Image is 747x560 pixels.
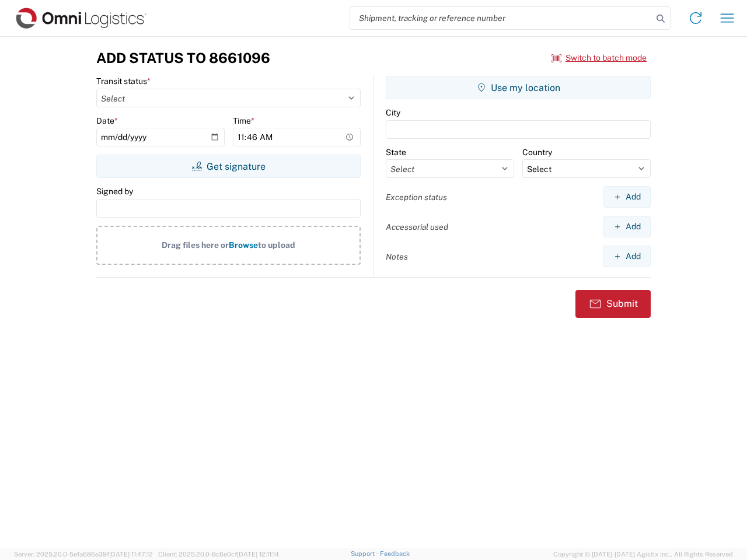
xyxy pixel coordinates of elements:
[96,116,118,126] label: Date
[553,549,733,559] span: Copyright © [DATE]-[DATE] Agistix Inc., All Rights Reserved
[96,186,133,197] label: Signed by
[96,76,151,86] label: Transit status
[229,240,258,250] span: Browse
[109,551,153,558] span: [DATE] 11:47:12
[603,186,651,208] button: Add
[162,240,229,250] span: Drag files here or
[258,240,295,250] span: to upload
[350,7,652,29] input: Shipment, tracking or reference number
[386,76,651,99] button: Use my location
[575,290,651,318] button: Submit
[522,147,552,157] label: Country
[237,551,279,558] span: [DATE] 12:11:14
[386,222,448,232] label: Accessorial used
[603,246,651,267] button: Add
[386,251,408,262] label: Notes
[96,50,270,66] h3: Add Status to 8661096
[380,550,410,557] a: Feedback
[386,107,400,118] label: City
[96,155,361,178] button: Get signature
[386,147,406,157] label: State
[158,551,279,558] span: Client: 2025.20.0-8c6e0cf
[603,216,651,237] button: Add
[351,550,380,557] a: Support
[386,192,447,202] label: Exception status
[14,551,153,558] span: Server: 2025.20.0-5efa686e39f
[551,48,647,68] button: Switch to batch mode
[233,116,254,126] label: Time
